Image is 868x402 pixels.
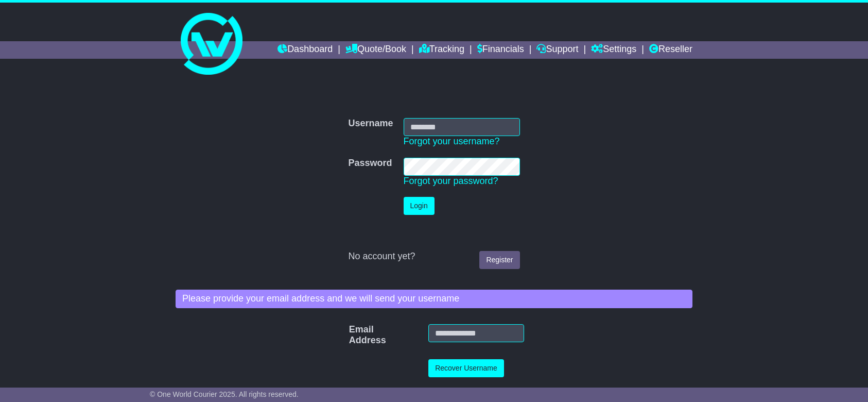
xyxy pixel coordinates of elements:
[344,324,362,346] label: Email Address
[404,136,500,146] a: Forgot your username?
[591,41,636,59] a: Settings
[404,197,435,215] button: Login
[345,41,406,59] a: Quote/Book
[277,41,333,59] a: Dashboard
[348,158,392,169] label: Password
[477,41,524,59] a: Financials
[348,118,393,129] label: Username
[419,41,464,59] a: Tracking
[479,251,519,269] a: Register
[404,176,498,186] a: Forgot your password?
[649,41,692,59] a: Reseller
[348,251,519,262] div: No account yet?
[176,290,692,308] div: Please provide your email address and we will send your username
[428,359,504,377] button: Recover Username
[150,390,299,398] span: © One World Courier 2025. All rights reserved.
[536,41,578,59] a: Support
